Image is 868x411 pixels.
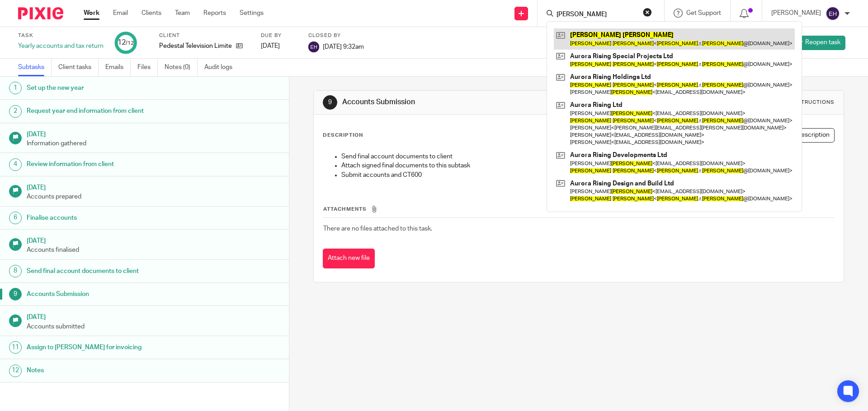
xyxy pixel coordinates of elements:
[27,181,280,192] h1: [DATE]
[175,9,190,18] a: Team
[159,42,231,51] p: Pedestal Television Limited
[9,212,22,224] div: 6
[18,7,63,19] img: Pixie
[84,9,99,18] a: Work
[261,32,297,39] label: Due by
[323,226,432,232] span: There are no files attached to this task.
[9,82,22,94] div: 1
[27,310,280,322] h1: [DATE]
[137,59,158,76] a: Files
[18,59,52,76] a: Subtasks
[240,9,264,18] a: Settings
[159,32,250,39] label: Client
[27,234,280,245] h1: [DATE]
[203,9,226,18] a: Reports
[342,97,598,107] h1: Accounts Submission
[9,341,22,354] div: 11
[323,132,363,139] p: Description
[27,264,196,278] h1: Send final account documents to client
[323,43,364,50] span: [DATE] 9:32am
[18,32,104,39] label: Task
[791,99,835,106] div: Instructions
[18,42,104,51] div: Yearly accounts and tax return
[204,59,239,76] a: Audit logs
[105,59,131,76] a: Emails
[9,105,22,118] div: 2
[323,95,337,110] div: 9
[9,365,22,377] div: 12
[9,158,22,171] div: 4
[142,9,161,18] a: Clients
[27,157,196,171] h1: Review information from client
[27,341,196,354] h1: Assign to [PERSON_NAME] for invoicing
[27,287,196,301] h1: Accounts Submission
[27,139,280,148] p: Information gathered
[27,364,196,377] h1: Notes
[27,211,196,225] h1: Finalise accounts
[126,41,134,46] small: /12
[791,36,845,50] a: Reopen task
[27,322,280,331] p: Accounts submitted
[165,59,198,76] a: Notes (0)
[261,42,297,51] div: [DATE]
[308,42,319,52] img: svg%3E
[27,81,196,95] h1: Set up the new year
[323,207,367,212] span: Attachments
[58,59,99,76] a: Client tasks
[771,128,835,143] button: Edit description
[27,104,196,118] h1: Request year end information from client
[323,249,375,269] button: Attach new file
[27,245,280,254] p: Accounts finalised
[341,171,834,180] p: Submit accounts and CT600
[27,128,280,139] h1: [DATE]
[113,9,128,18] a: Email
[9,265,22,277] div: 8
[826,6,840,21] img: svg%3E
[118,37,134,48] div: 12
[308,32,364,39] label: Closed by
[27,192,280,201] p: Accounts prepared
[771,9,821,18] p: [PERSON_NAME]
[556,11,637,19] input: Search
[9,288,22,300] div: 9
[643,8,652,17] button: Clear
[341,161,834,170] p: Attach signed final documents to this subtask
[341,152,834,161] p: Send final account documents to client
[805,38,840,47] span: Reopen task
[686,10,721,16] span: Get Support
